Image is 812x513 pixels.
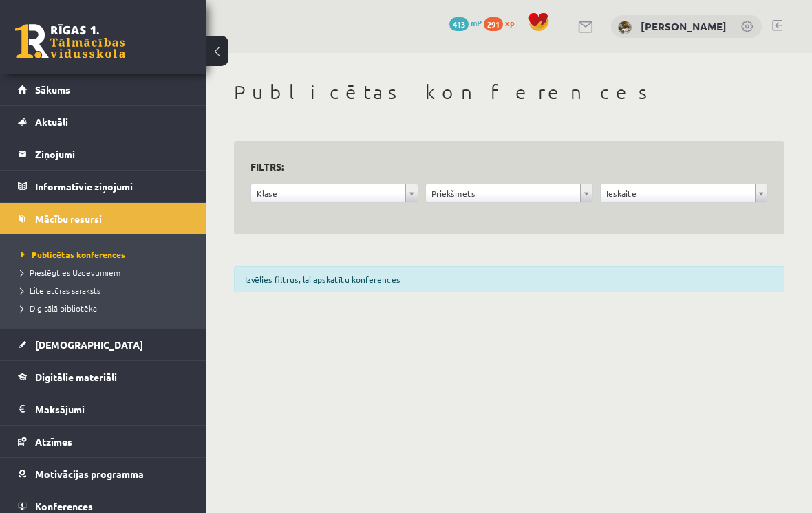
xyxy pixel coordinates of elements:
a: Priekšmets [426,184,592,202]
legend: Informatīvie ziņojumi [35,171,189,202]
a: Maksājumi [18,393,189,425]
span: Aktuāli [35,116,68,128]
a: Pieslēgties Uzdevumiem [21,266,193,279]
a: Literatūras saraksts [21,284,193,296]
span: Digitālā bibliotēka [21,303,97,314]
a: Motivācijas programma [18,458,189,490]
img: Darja Degtjarjova [618,21,632,34]
a: Ieskaite [601,184,767,202]
a: Digitālā bibliotēka [21,302,193,314]
span: Ieskaite [606,184,749,202]
span: xp [505,17,514,28]
span: Priekšmets [431,184,575,202]
span: Sākums [35,83,70,96]
a: Sākums [18,74,189,105]
div: Izvēlies filtrus, lai apskatītu konferences [234,266,784,292]
a: [DEMOGRAPHIC_DATA] [18,329,189,360]
a: Informatīvie ziņojumi [18,171,189,202]
span: [DEMOGRAPHIC_DATA] [35,338,143,351]
span: Pieslēgties Uzdevumiem [21,267,120,278]
a: Ziņojumi [18,138,189,170]
span: Motivācijas programma [35,468,144,480]
a: Atzīmes [18,426,189,457]
a: Publicētas konferences [21,248,193,261]
a: Klase [251,184,418,202]
span: 413 [449,17,469,31]
span: Literatūras saraksts [21,285,100,296]
span: mP [471,17,482,28]
h3: Filtrs: [250,157,751,176]
a: [PERSON_NAME] [641,19,727,33]
span: Digitālie materiāli [35,371,117,383]
span: Klase [257,184,400,202]
a: Rīgas 1. Tālmācības vidusskola [15,24,125,58]
a: Aktuāli [18,106,189,138]
a: Mācību resursi [18,203,189,234]
span: 291 [484,17,503,31]
legend: Maksājumi [35,393,189,425]
a: Digitālie materiāli [18,361,189,393]
h1: Publicētas konferences [234,80,784,104]
span: Atzīmes [35,435,72,448]
span: Konferences [35,500,93,512]
legend: Ziņojumi [35,138,189,170]
a: 413 mP [449,17,482,28]
span: Publicētas konferences [21,249,125,260]
span: Mācību resursi [35,212,102,225]
a: 291 xp [484,17,521,28]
